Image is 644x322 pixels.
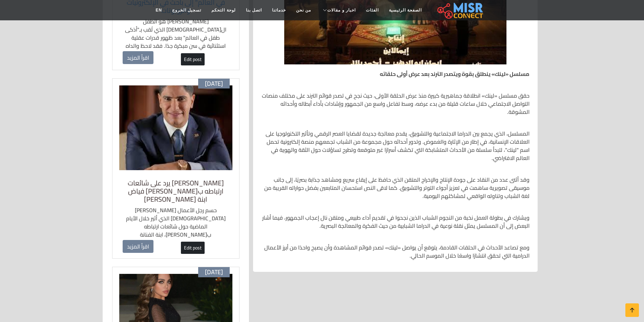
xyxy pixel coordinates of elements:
[261,243,529,260] p: ومع تصاعد الأحداث في الحلقات القادمة، يتوقع أن يواصل «لينك» تصدر قوائم المشاهدة وأن يصبح واحدًا م...
[261,176,529,200] p: وقد أثنى عدد من النقاد على جودة الإنتاج والإخراج المتقن الذي حافظ على إيقاع سريع ومشاهد جذابة بصر...
[123,206,229,263] p: حسم رجل الأعمال [PERSON_NAME][DEMOGRAPHIC_DATA] الذي أثير خلال الأيام الماضية حول شائعات ارتباطه ...
[361,4,384,17] a: الفئات
[261,129,529,162] p: المسلسل، الذي يجمع بين الدراما الاجتماعية والتشويق، يقدم معالجة جديدة لقضايا العصر الرقمي وتأثير ...
[384,4,427,17] a: الصفحة الرئيسية
[291,4,316,17] a: من نحن
[123,179,229,203] a: [PERSON_NAME] يرد على شائعات ارتباطه ب[PERSON_NAME] فياض ابنة [PERSON_NAME]
[206,4,241,17] a: لوحة التحكم
[261,214,529,230] p: ويشارك في بطولة العمل نخبة من النجوم الشباب الذين نجحوا في تقديم أداء طبيعي ومتقن نال إعجاب الجمه...
[205,80,223,87] span: [DATE]
[167,4,206,17] a: تسجيل الخروج
[205,268,223,276] span: [DATE]
[437,2,483,19] img: main.misr_connect
[261,92,529,116] p: حقق مسلسل «لينك» انطلاقة جماهيرية كبيرة منذ عرض الحلقة الأولى، حيث نجح في تصدر قوائم الترند على م...
[380,69,529,79] strong: مسلسل «لينك» ينطلق بقوة ويتصدر الترند بعد عرض أولى حلقاته
[119,85,232,170] img: احمد ابو هشيمة
[181,242,205,254] a: Edit post
[181,53,205,65] a: Edit post
[241,4,267,17] a: اتصل بنا
[123,17,229,66] p: [PERSON_NAME] هو الطفل ال[DEMOGRAPHIC_DATA] الذي لُقب بـ"أذكى طفل في العالم" بعد ظهور قدرات عقلية...
[327,7,356,13] span: اخبار و مقالات
[267,4,291,17] a: خدماتنا
[316,4,361,17] a: اخبار و مقالات
[150,4,167,17] a: EN
[123,51,153,64] a: اقرأ المزيد
[123,240,153,253] a: اقرأ المزيد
